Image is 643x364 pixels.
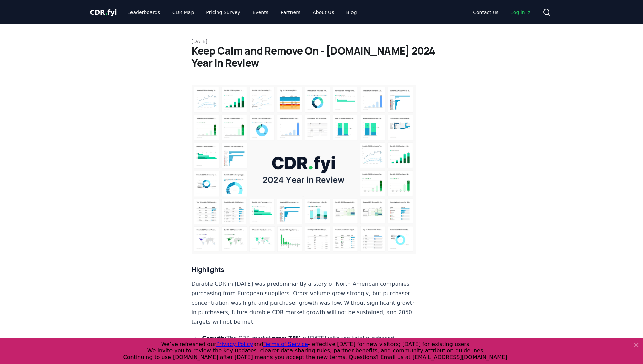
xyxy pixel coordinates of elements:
[90,7,117,17] a: CDR.fyi
[90,8,117,16] span: CDR fyi
[467,6,537,18] nav: Main
[192,264,416,275] h3: Highlights
[167,6,199,18] a: CDR Map
[467,6,504,18] a: Contact us
[105,8,107,16] span: .
[275,6,306,18] a: Partners
[122,6,362,18] nav: Main
[201,6,245,18] a: Pricing Survey
[202,335,227,341] strong: Growth:
[192,279,416,327] p: Durable CDR in [DATE] was predominantly a story of North American companies purchasing from Europ...
[271,335,301,341] strong: grew 78%
[192,85,416,254] img: blog post image
[505,6,537,18] a: Log in
[122,6,165,18] a: Leaderboards
[510,9,531,16] span: Log in
[192,38,452,45] p: [DATE]
[341,6,362,18] a: Blog
[307,6,339,18] a: About Us
[192,45,452,69] h1: Keep Calm and Remove On - [DOMAIN_NAME] 2024 Year in Review
[247,6,274,18] a: Events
